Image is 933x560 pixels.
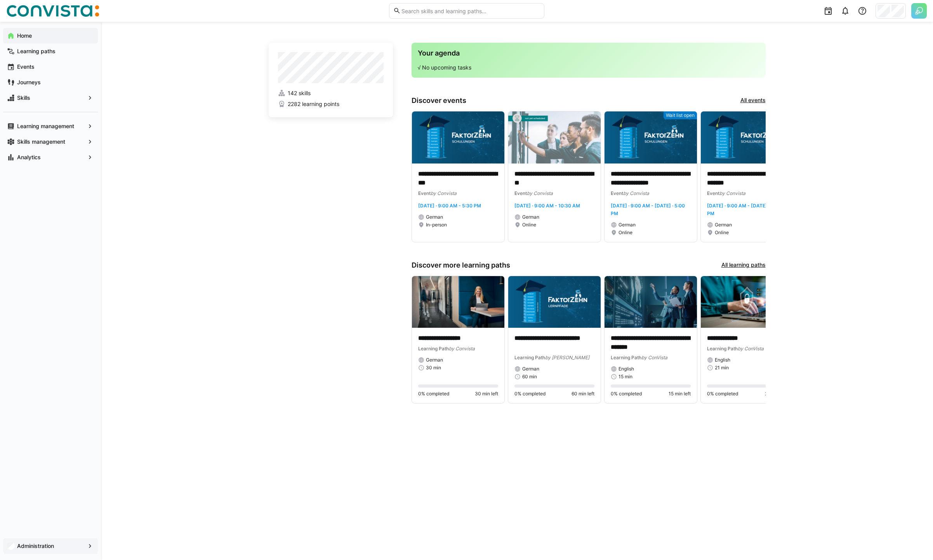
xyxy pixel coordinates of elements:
span: [DATE] · 9:00 AM - 10:30 AM [514,203,580,209]
span: by Convista [431,190,457,196]
span: German [522,366,539,372]
span: German [715,222,732,228]
img: image [701,111,793,163]
span: Wait list open [666,112,695,118]
span: English [715,357,730,363]
span: German [619,222,636,228]
span: by Convista [719,190,745,196]
span: 0% completed [707,391,738,397]
span: 2282 learning points [288,100,339,108]
img: image [508,276,601,328]
span: Learning Path [611,355,641,360]
span: by Convista [449,346,475,351]
span: Learning Path [514,355,545,360]
img: image [605,276,697,328]
span: German [522,214,539,220]
span: Online [715,230,729,236]
span: 0% completed [418,391,449,397]
span: Learning Path [418,346,449,351]
a: 142 skills [278,89,384,97]
img: image [605,111,697,163]
img: image [412,276,504,328]
h3: Your agenda [418,49,759,57]
span: Event [611,190,623,196]
input: Search skills and learning paths… [401,7,540,14]
span: Online [619,230,632,236]
span: by ConVista [738,346,764,351]
h3: Discover more learning paths [412,261,510,270]
img: image [701,276,793,328]
span: [DATE] · 9:00 AM - [DATE] · 5:00 PM [707,203,781,216]
a: All events [740,96,766,105]
span: Online [522,222,536,228]
span: 0% completed [611,391,642,397]
span: Event [707,190,719,196]
img: image [508,111,601,163]
span: Event [514,190,527,196]
img: image [412,111,504,163]
span: 30 min left [475,391,498,397]
span: [DATE] · 9:00 AM - [DATE] · 5:00 PM [611,203,685,216]
span: 60 min [522,374,537,380]
span: by [PERSON_NAME] [545,355,589,360]
span: by ConVista [641,355,667,360]
span: 21 min [715,365,729,371]
span: 0% completed [514,391,546,397]
span: 21 min left [765,391,787,397]
span: by Convista [527,190,553,196]
a: All learning paths [721,261,766,270]
h3: Discover events [412,96,466,105]
span: by Convista [623,190,649,196]
span: [DATE] · 9:00 AM - 5:30 PM [418,203,481,209]
span: In-person [426,222,447,228]
span: 15 min [619,374,632,380]
span: 15 min left [669,391,691,397]
span: German [426,214,443,220]
span: 60 min left [572,391,594,397]
span: English [619,366,634,372]
span: 30 min [426,365,441,371]
p: √ No upcoming tasks [418,64,759,71]
span: Event [418,190,431,196]
span: German [426,357,443,363]
span: 142 skills [288,89,311,97]
span: Learning Path [707,346,738,351]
